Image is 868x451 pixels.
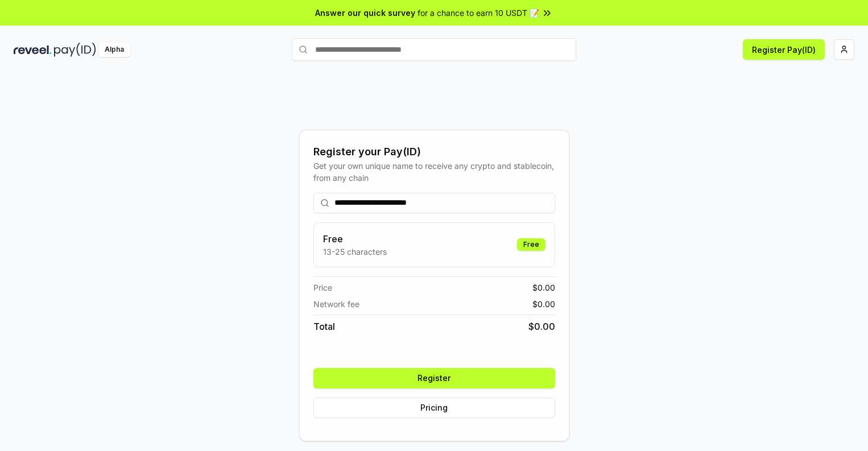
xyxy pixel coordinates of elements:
[14,43,52,57] img: reveel_dark
[517,238,545,251] div: Free
[313,144,555,160] div: Register your Pay(ID)
[528,320,555,333] span: $ 0.00
[313,282,332,293] span: Price
[313,398,555,418] button: Pricing
[98,43,130,57] div: Alpha
[313,320,335,333] span: Total
[313,298,359,310] span: Network fee
[743,39,825,60] button: Register Pay(ID)
[323,232,387,246] h3: Free
[532,298,555,310] span: $ 0.00
[315,7,415,19] span: Answer our quick survey
[313,368,555,388] button: Register
[313,160,555,184] div: Get your own unique name to receive any crypto and stablecoin, from any chain
[418,7,539,19] span: for a chance to earn 10 USDT 📝
[323,246,387,258] p: 13-25 characters
[532,282,555,293] span: $ 0.00
[54,43,96,57] img: pay_id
